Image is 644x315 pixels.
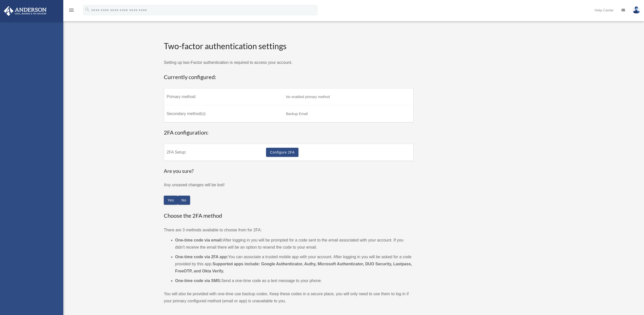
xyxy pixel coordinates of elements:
[164,59,414,66] p: Setting up two-Factor authentication is required to access your account.
[167,110,281,118] label: Secondary method(s):
[164,167,273,174] h4: Are you sure?
[175,255,228,259] strong: One-time code via 2FA app:
[175,237,414,251] li: After logging in you will be prompted for a code sent to the email associated with your account. ...
[266,148,298,157] a: Configure 2FA
[164,290,414,305] p: You will also be provided with one-time use backup codes. Keep these codes in a secure place, you...
[633,6,640,14] img: User Pic
[175,253,414,275] li: You can associate a trusted mobile app with your account. After logging in you will be asked for ...
[167,93,281,101] label: Primary method:
[164,129,414,137] h3: 2FA configuration:
[284,105,413,122] td: Backup Email
[164,212,414,220] h3: Choose the 2FA method
[68,7,74,13] i: menu
[175,262,412,273] strong: Supported apps include: Google Authenticator, Authy, Microsoft Authenticator, DUO Security, Lastp...
[164,41,414,52] h2: Two-factor authentication settings
[85,7,90,12] i: search
[164,73,414,81] h3: Currently configured:
[178,196,190,205] button: Close this dialog window
[175,279,221,283] strong: One-time code via SMS:
[68,9,74,13] a: menu
[167,148,261,156] label: 2FA Setup:
[164,212,414,305] div: There are 3 methods available to choose from for 2FA:
[175,277,414,284] li: Send a one-time code as a text message to your phone.
[164,196,178,205] button: Close this dialog window and the wizard
[164,181,273,189] p: Any unsaved changes will be lost!
[175,238,223,242] strong: One-time code via email:
[2,6,48,16] img: Anderson Advisors Platinum Portal
[284,88,413,105] td: No enabled primary method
